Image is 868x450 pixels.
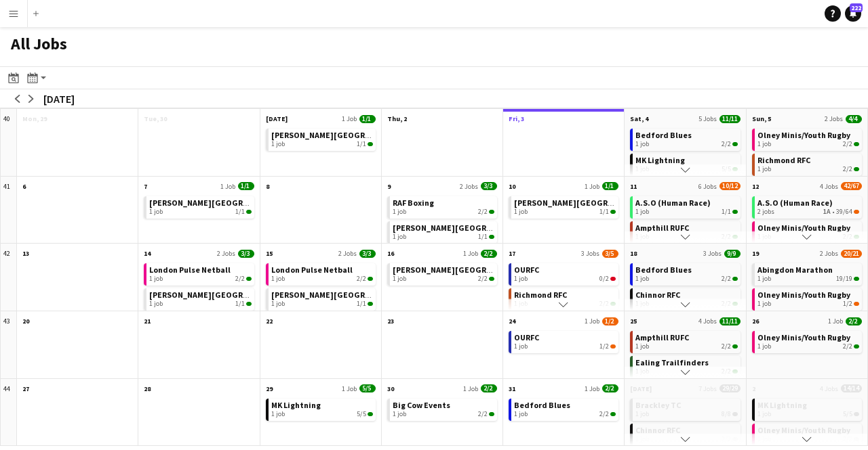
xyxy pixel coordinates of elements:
span: 1 job [393,233,406,241]
span: 3/3 [238,250,254,258]
div: 44 [1,379,17,447]
a: Chinnor RFC1 job2/2 [635,288,737,308]
span: 25 [630,317,637,325]
span: 4 Jobs [820,384,838,393]
span: 3 Jobs [581,249,599,258]
span: 1 Job [342,384,357,393]
span: Richmond RFC [514,290,567,300]
a: [PERSON_NAME][GEOGRAPHIC_DATA]1 job1/1 [271,288,373,308]
span: A.S.O (Human Race) [635,198,711,208]
span: 222 [850,3,863,12]
span: 1 job [757,300,771,308]
span: 19/19 [854,277,859,281]
span: 1/2 [610,344,616,348]
span: 2 Jobs [217,249,235,258]
span: 2 [752,384,755,393]
span: OURFC [514,265,539,275]
span: 2/2 [599,410,609,418]
span: 1/2 [599,342,609,351]
span: 1 job [393,208,406,216]
span: 6 Jobs [698,182,717,191]
span: 20/21 [841,250,862,258]
span: 24 [509,317,515,325]
span: 2/2 [732,142,738,146]
span: 28 [144,384,151,393]
span: 2/2 [843,342,852,351]
span: [DATE] [630,384,652,393]
span: Bedford Blues [635,130,692,140]
span: 17 [509,249,515,258]
span: 1/2 [843,300,852,308]
span: 3/3 [481,182,497,190]
span: 4 Jobs [698,317,717,325]
span: 1 job [757,165,771,173]
span: 14 [144,249,151,258]
span: 1/1 [357,140,366,148]
span: 1 job [757,342,771,351]
span: 2/2 [722,275,731,283]
span: 1/2 [854,302,859,306]
span: 20 [22,317,29,325]
span: 1 job [757,140,771,148]
a: Chinnor RFC1 job2/2 [635,424,737,443]
span: 10 [509,182,515,191]
span: 9 [387,182,391,191]
span: 14/14 [841,384,862,392]
span: 1/1 [246,302,252,306]
span: 1/1 [246,210,252,214]
span: 8/8 [732,412,738,416]
span: 1/1 [368,302,373,306]
span: 3/3 [359,250,376,258]
a: Olney Minis/Youth Rugby1 job1/2 [757,288,859,308]
span: 2/2 [478,410,488,418]
span: 31 [509,384,515,393]
a: A.S.O (Human Race)1 job1/1 [635,196,737,216]
span: Bedford Blues [514,400,570,410]
a: [PERSON_NAME][GEOGRAPHIC_DATA]1 job1/1 [514,196,616,216]
span: 2/2 [489,210,494,214]
span: 1/1 [478,233,488,241]
span: 5 Jobs [698,114,717,123]
span: 8 [266,182,269,191]
span: 29 [266,384,273,393]
span: 12 [752,182,759,191]
span: 2 Jobs [820,249,838,258]
a: Bedford Blues1 job2/2 [514,399,616,418]
span: 1 job [514,342,528,351]
span: 1 job [514,275,528,283]
a: Olney Minis/Youth Rugby1 job2/2 [757,129,859,148]
span: 1 job [635,140,649,148]
span: Stowe School [393,223,536,233]
span: 11 [630,182,637,191]
span: 1 Job [585,317,599,325]
span: 2/2 [602,384,618,392]
span: 2 Jobs [460,182,478,191]
span: 1/1 [732,210,738,214]
span: 10/12 [719,182,741,190]
span: A.S.O (Human Race) [757,198,833,208]
span: 2 Jobs [338,249,357,258]
span: 1 job [757,275,771,283]
span: 23 [387,317,394,325]
span: 1 job [149,208,163,216]
span: 15 [266,249,273,258]
span: Thu, 2 [387,114,407,123]
a: RAF Boxing1 job2/2 [393,196,494,216]
span: 22 [266,317,273,325]
span: 1/1 [722,208,731,216]
div: 40 [1,109,17,177]
span: 1 Job [463,384,478,393]
span: Olney Minis/Youth Rugby [757,332,850,342]
span: [DATE] [266,114,288,123]
span: 2/2 [481,384,497,392]
span: 11/11 [719,317,741,325]
span: Olney Minis/Youth Rugby [757,425,850,435]
span: 1 Job [463,249,478,258]
span: 2/2 [843,140,852,148]
div: 43 [1,311,17,379]
span: 19 [752,249,759,258]
span: 2 jobs [757,208,774,216]
a: Big Cow Events1 job2/2 [393,399,494,418]
span: 2/2 [722,342,731,351]
span: London Pulse Netball [149,265,231,275]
